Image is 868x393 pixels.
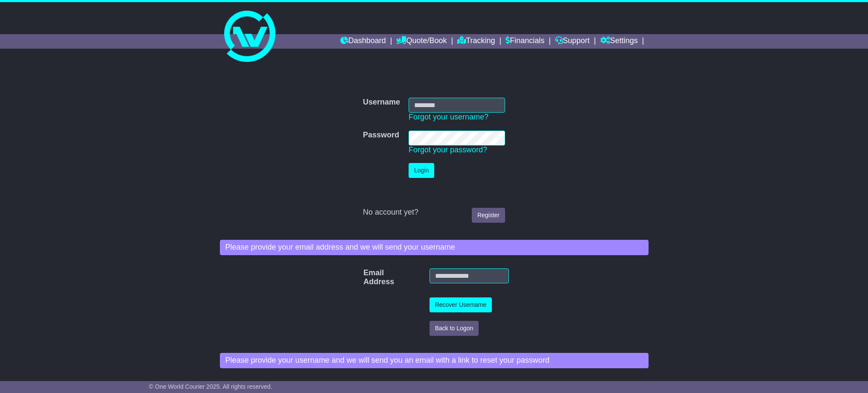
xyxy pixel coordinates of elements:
[363,208,505,217] div: No account yet?
[363,131,399,140] label: Password
[457,34,495,49] a: Tracking
[430,297,492,312] button: Recover Username
[220,353,649,368] div: Please provide your username and we will send you an email with a link to reset your password
[409,113,488,121] a: Forgot your username?
[555,34,590,49] a: Support
[409,146,487,154] a: Forgot your password?
[220,240,649,255] div: Please provide your email address and we will send your username
[472,208,505,223] a: Register
[340,34,386,49] a: Dashboard
[396,34,447,49] a: Quote/Book
[149,383,272,390] span: © One World Courier 2025. All rights reserved.
[409,163,434,178] button: Login
[600,34,638,49] a: Settings
[359,268,374,287] label: Email Address
[363,98,400,107] label: Username
[506,34,544,49] a: Financials
[430,321,479,336] button: Back to Logon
